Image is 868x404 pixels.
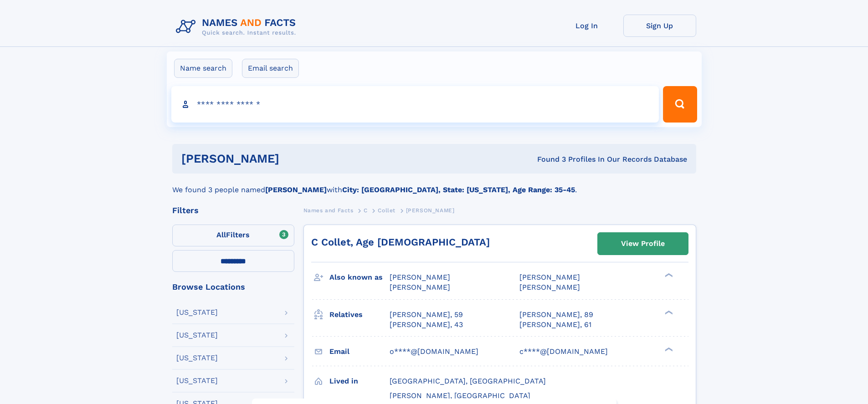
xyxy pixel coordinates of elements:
div: We found 3 people named with . [172,174,696,195]
h3: Email [329,344,390,359]
div: Found 3 Profiles In Our Records Database [408,154,687,164]
span: [PERSON_NAME] [390,283,450,291]
h3: Relatives [329,307,390,322]
label: Name search [174,59,232,78]
a: Collet [378,205,395,216]
label: Email search [242,59,299,78]
b: [PERSON_NAME] [265,185,327,194]
a: C [364,205,368,216]
div: View Profile [621,233,665,254]
span: [PERSON_NAME], [GEOGRAPHIC_DATA] [390,391,530,400]
span: [PERSON_NAME] [406,207,455,214]
input: search input [171,86,659,123]
div: [US_STATE] [176,332,218,339]
div: ❯ [663,346,673,352]
div: Browse Locations [172,283,294,291]
div: ❯ [663,272,673,278]
a: Names and Facts [303,205,354,216]
div: [US_STATE] [176,354,218,362]
a: View Profile [598,233,688,255]
div: ❯ [663,309,673,315]
div: [US_STATE] [176,309,218,316]
a: Sign Up [623,15,696,37]
div: Filters [172,206,294,215]
b: City: [GEOGRAPHIC_DATA], State: [US_STATE], Age Range: 35-45 [342,185,575,194]
label: Filters [172,225,294,246]
img: Logo Names and Facts [172,15,303,39]
a: [PERSON_NAME], 43 [390,320,463,330]
span: [PERSON_NAME] [519,273,580,281]
h1: [PERSON_NAME] [181,153,408,164]
a: C Collet, Age [DEMOGRAPHIC_DATA] [311,236,490,248]
a: Log In [550,15,623,37]
h3: Lived in [329,373,390,389]
span: [GEOGRAPHIC_DATA], [GEOGRAPHIC_DATA] [390,377,546,385]
span: Collet [378,207,395,214]
a: [PERSON_NAME], 61 [519,320,591,330]
span: C [364,207,368,214]
button: Search Button [663,86,697,123]
div: [US_STATE] [176,377,218,384]
span: All [216,230,226,239]
h3: Also known as [329,270,390,285]
span: [PERSON_NAME] [390,273,450,281]
a: [PERSON_NAME], 89 [519,310,593,320]
span: [PERSON_NAME] [519,283,580,291]
a: [PERSON_NAME], 59 [390,310,463,320]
